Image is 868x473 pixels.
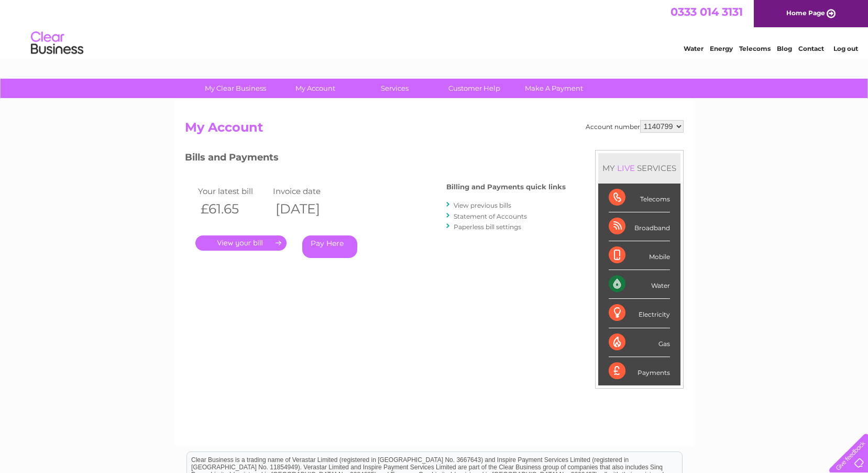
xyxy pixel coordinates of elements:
[671,5,743,18] a: 0333 014 3131
[684,45,704,52] a: Water
[598,153,680,183] div: MY SERVICES
[609,270,670,299] div: Water
[446,183,566,191] h4: Billing and Payments quick links
[833,45,858,52] a: Log out
[777,45,792,52] a: Blog
[185,150,566,168] h3: Bills and Payments
[195,198,271,220] th: £61.65
[609,184,670,212] div: Telecoms
[609,328,670,357] div: Gas
[511,79,597,98] a: Make A Payment
[609,357,670,385] div: Payments
[272,79,358,98] a: My Account
[185,120,684,140] h2: My Account
[609,212,670,241] div: Broadband
[615,163,637,173] div: LIVE
[30,27,84,59] img: logo.png
[187,6,682,51] div: Clear Business is a trading name of Verastar Limited (registered in [GEOGRAPHIC_DATA] No. 3667643...
[192,79,279,98] a: My Clear Business
[195,184,271,198] td: Your latest bill
[454,223,521,231] a: Paperless bill settings
[270,184,346,198] td: Invoice date
[454,201,511,209] a: View previous bills
[710,45,733,52] a: Energy
[609,241,670,270] div: Mobile
[302,235,357,258] a: Pay Here
[586,120,684,133] div: Account number
[454,212,527,220] a: Statement of Accounts
[609,299,670,328] div: Electricity
[431,79,518,98] a: Customer Help
[351,79,438,98] a: Services
[739,45,771,52] a: Telecoms
[195,235,287,251] a: .
[798,45,824,52] a: Contact
[270,198,346,220] th: [DATE]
